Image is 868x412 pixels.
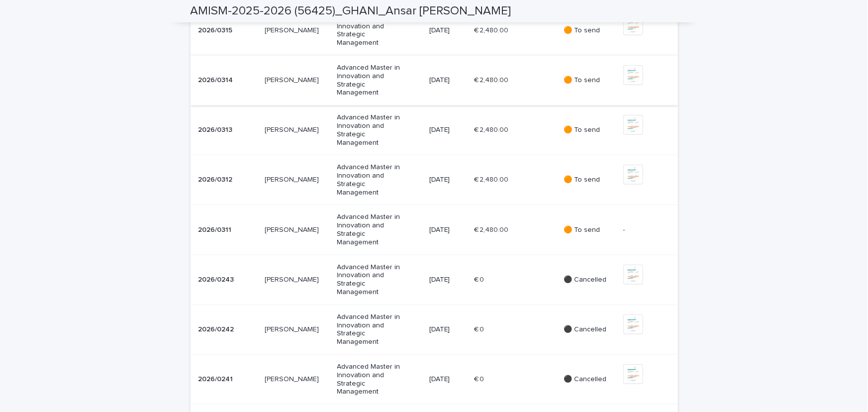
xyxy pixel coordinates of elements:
p: Advanced Master in Innovation and Strategic Management [337,263,408,297]
p: [PERSON_NAME] [265,24,321,35]
p: 🟠 To send [564,226,615,234]
p: [DATE] [429,26,466,35]
p: [DATE] [429,226,466,234]
p: 2026/0312 [198,174,235,184]
p: [DATE] [429,325,466,334]
tr: 2026/03142026/0314 [PERSON_NAME][PERSON_NAME] Advanced Master in Innovation and Strategic Managem... [191,55,678,105]
p: 2026/0315 [198,24,235,35]
p: 🟠 To send [564,176,615,184]
h2: AMISM-2025-2026 (56425)_GHANI_Ansar [PERSON_NAME] [191,4,511,18]
p: [DATE] [429,176,466,184]
p: € 2,480.00 [474,24,510,35]
p: 2026/0241 [198,373,235,384]
p: [DATE] [429,126,466,134]
p: Advanced Master in Innovation and Strategic Management [337,313,408,346]
p: Advanced Master in Innovation and Strategic Management [337,64,408,97]
p: Advanced Master in Innovation and Strategic Management [337,163,408,197]
p: [DATE] [429,276,466,284]
p: 2026/0313 [198,124,235,134]
p: 2026/0243 [198,274,236,284]
tr: 2026/03122026/0312 [PERSON_NAME][PERSON_NAME] Advanced Master in Innovation and Strategic Managem... [191,155,678,205]
p: ⚫ Cancelled [564,325,615,334]
p: [PERSON_NAME] [265,74,321,85]
p: € 0 [474,323,486,334]
tr: 2026/02432026/0243 [PERSON_NAME][PERSON_NAME] Advanced Master in Innovation and Strategic Managem... [191,255,678,305]
p: € 2,480.00 [474,224,510,234]
p: Advanced Master in Innovation and Strategic Management [337,213,408,246]
p: 🟠 To send [564,26,615,35]
p: € 2,480.00 [474,174,510,184]
p: [PERSON_NAME] [265,124,321,134]
p: ⚫ Cancelled [564,375,615,384]
tr: 2026/03152026/0315 [PERSON_NAME][PERSON_NAME] Advanced Master in Innovation and Strategic Managem... [191,5,678,55]
p: 🟠 To send [564,126,615,134]
p: [PERSON_NAME] [265,174,321,184]
p: 2026/0314 [198,74,235,85]
p: Advanced Master in Innovation and Strategic Management [337,363,408,396]
tr: 2026/02422026/0242 [PERSON_NAME][PERSON_NAME] Advanced Master in Innovation and Strategic Managem... [191,305,678,354]
p: ⚫ Cancelled [564,276,615,284]
p: € 2,480.00 [474,74,510,85]
tr: 2026/02412026/0241 [PERSON_NAME][PERSON_NAME] Advanced Master in Innovation and Strategic Managem... [191,355,678,405]
p: [PERSON_NAME] [265,323,321,334]
p: - [623,226,662,234]
p: € 0 [474,373,486,384]
tr: 2026/03132026/0313 [PERSON_NAME][PERSON_NAME] Advanced Master in Innovation and Strategic Managem... [191,105,678,155]
p: [DATE] [429,76,466,85]
p: Advanced Master in Innovation and Strategic Management [337,113,408,147]
p: Advanced Master in Innovation and Strategic Management [337,14,408,47]
p: 2026/0311 [198,224,234,234]
p: 2026/0242 [198,323,236,334]
p: € 0 [474,274,486,284]
p: € 2,480.00 [474,124,510,134]
p: [PERSON_NAME] [265,373,321,384]
p: [PERSON_NAME] [265,224,321,234]
p: [PERSON_NAME] [265,274,321,284]
p: 🟠 To send [564,76,615,85]
p: [DATE] [429,375,466,384]
tr: 2026/03112026/0311 [PERSON_NAME][PERSON_NAME] Advanced Master in Innovation and Strategic Managem... [191,205,678,255]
